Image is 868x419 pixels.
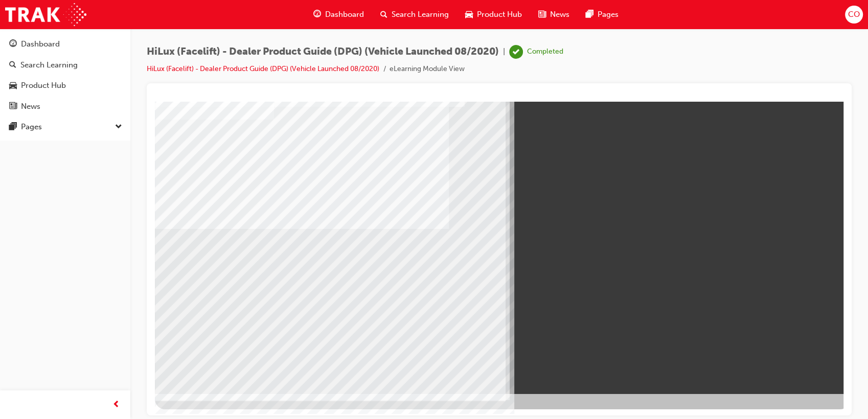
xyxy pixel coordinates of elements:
button: Pages [4,118,126,136]
span: news-icon [9,102,17,111]
span: pages-icon [586,8,593,21]
span: guage-icon [9,40,17,49]
div: Dashboard [21,38,60,50]
span: | [503,46,505,58]
span: HiLux (Facelift) - Dealer Product Guide (DPG) (Vehicle Launched 08/2020) [147,46,499,58]
li: eLearning Module View [390,63,465,75]
a: Search Learning [4,56,126,75]
a: news-iconNews [530,4,578,25]
a: Product Hub [4,76,126,95]
a: car-iconProduct Hub [457,4,530,25]
span: Search Learning [392,9,449,20]
div: News [21,101,40,112]
span: Pages [598,9,619,20]
span: prev-icon [112,399,120,411]
a: HiLux (Facelift) - Dealer Product Guide (DPG) (Vehicle Launched 08/2020) [147,64,379,73]
span: pages-icon [9,123,17,132]
div: Pages [21,121,42,133]
a: pages-iconPages [578,4,627,25]
button: DashboardSearch LearningProduct HubNews [4,33,126,118]
span: down-icon [115,121,122,134]
div: Completed [527,47,563,57]
span: guage-icon [313,8,321,21]
span: search-icon [9,61,16,70]
a: News [4,97,126,116]
div: Product Hub [21,80,66,91]
img: Trak [5,3,86,26]
span: Product Hub [477,9,522,20]
span: News [550,9,569,20]
a: guage-iconDashboard [305,4,372,25]
span: car-icon [465,8,473,21]
span: CO [848,9,860,20]
span: car-icon [9,81,17,90]
span: learningRecordVerb_COMPLETE-icon [509,45,523,59]
a: Dashboard [4,35,126,54]
span: news-icon [538,8,546,21]
button: CO [845,6,863,24]
span: search-icon [380,8,387,21]
div: Search Learning [20,59,78,71]
span: Dashboard [325,9,364,20]
a: search-iconSearch Learning [372,4,457,25]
